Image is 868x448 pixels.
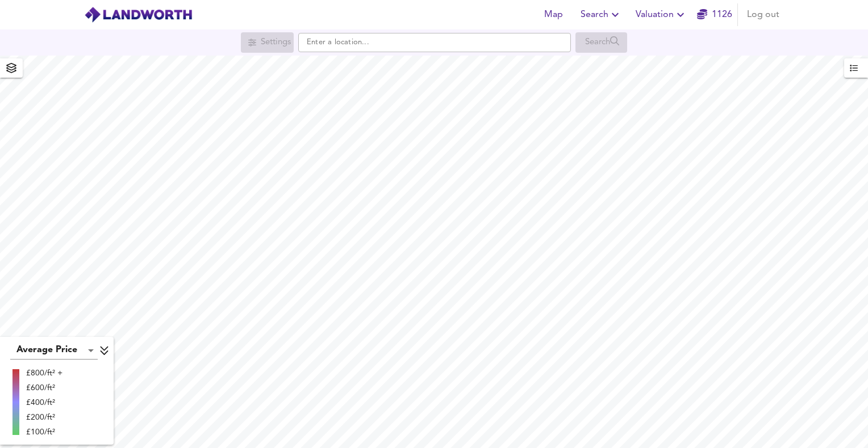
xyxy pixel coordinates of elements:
span: Map [540,7,567,23]
img: logo [84,6,193,23]
button: Search [576,3,627,26]
span: Valuation [636,7,687,23]
button: 1126 [696,3,733,26]
button: Valuation [631,3,692,26]
button: Log out [742,3,784,26]
div: Search for a location first or explore the map [575,32,627,53]
div: £400/ft² [26,397,62,408]
div: £800/ft² + [26,367,62,379]
span: Search [581,7,622,23]
div: Average Price [10,341,98,360]
input: Enter a location... [298,33,571,52]
div: £200/ft² [26,412,62,423]
div: Search for a location first or explore the map [241,32,294,53]
div: £100/ft² [26,426,62,438]
span: Log out [747,7,779,23]
button: Map [535,3,571,26]
div: £600/ft² [26,382,62,394]
a: 1126 [697,7,732,23]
